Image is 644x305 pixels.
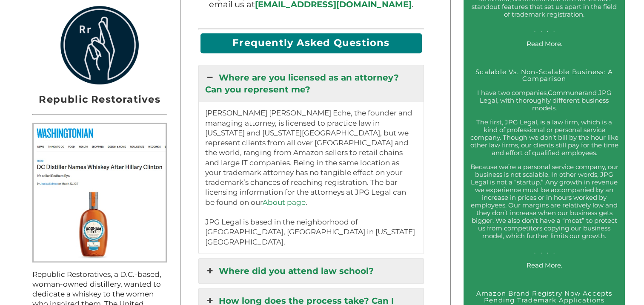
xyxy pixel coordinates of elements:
[527,40,562,48] a: Read More.
[32,92,167,108] h2: Republic Restoratives
[470,118,618,157] p: The first, JPG Legal, is a law firm, which is a kind of professional or personal service company....
[199,65,424,102] a: Where are you licensed as an attorney? Can you represent me?
[476,289,613,305] a: Amazon Brand Registry Now Accepts Pending Trademark Applications
[263,198,306,207] a: About page
[58,6,142,84] img: rrlogo.png
[475,68,613,83] a: Scalable Vs. Non-Scalable Business: A Comparison
[205,108,417,247] p: [PERSON_NAME] [PERSON_NAME] Eche, the founder and managing attorney, is licensed to practice law ...
[199,259,424,283] a: Where did you attend law school?
[548,89,584,97] a: Communer
[32,123,167,262] img: Rodham Rye People Screenshot
[527,261,562,269] a: Read More.
[470,163,618,255] p: Because we’re a personal service company, our business is not scalable. In other words, JPG Legal...
[470,89,618,112] p: I have two companies, and JPG Legal, with thoroughly different business models.
[199,102,424,253] div: Where are you licensed as an attorney? Can you represent me?
[200,33,422,53] h2: Frequently Asked Questions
